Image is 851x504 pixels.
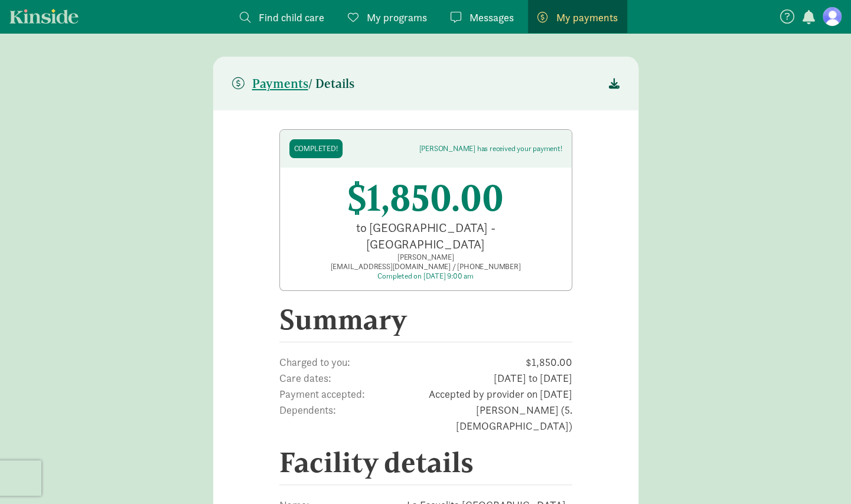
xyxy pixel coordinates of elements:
[304,220,548,253] div: to [GEOGRAPHIC_DATA] - [GEOGRAPHIC_DATA]
[289,271,562,281] div: Completed on [DATE] 9:00 am
[252,77,308,91] span: Payments
[395,386,572,402] span: Accepted by provider on [DATE]
[289,177,562,220] div: $1,850.00
[279,446,572,485] h2: Facility details
[609,76,619,91] span: Download receipt
[279,386,384,402] span: Payment accepted:
[279,129,572,291] a: Completed! [PERSON_NAME] has received your payment! $1,850.00 to [GEOGRAPHIC_DATA] - [GEOGRAPHIC_...
[9,9,79,24] a: Kinside
[330,261,450,271] span: [EMAIL_ADDRESS][DOMAIN_NAME]
[232,77,354,91] h5: / Details
[419,144,562,153] div: [PERSON_NAME] has received your payment!
[451,261,521,271] span: [PHONE_NUMBER]
[289,253,562,262] div: [PERSON_NAME]
[279,370,416,386] span: Care dates:
[294,144,338,153] div: Completed!
[279,402,350,434] span: Dependents:
[444,354,572,370] span: $1,850.00
[279,303,572,342] h2: Summary
[259,9,324,25] span: Find child care
[428,370,572,386] span: [DATE] to [DATE]
[361,402,572,434] span: [PERSON_NAME] (5.[DEMOGRAPHIC_DATA])
[556,9,618,25] span: My payments
[279,354,432,370] span: Charged to you:
[469,9,514,25] span: Messages
[367,9,427,25] span: My programs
